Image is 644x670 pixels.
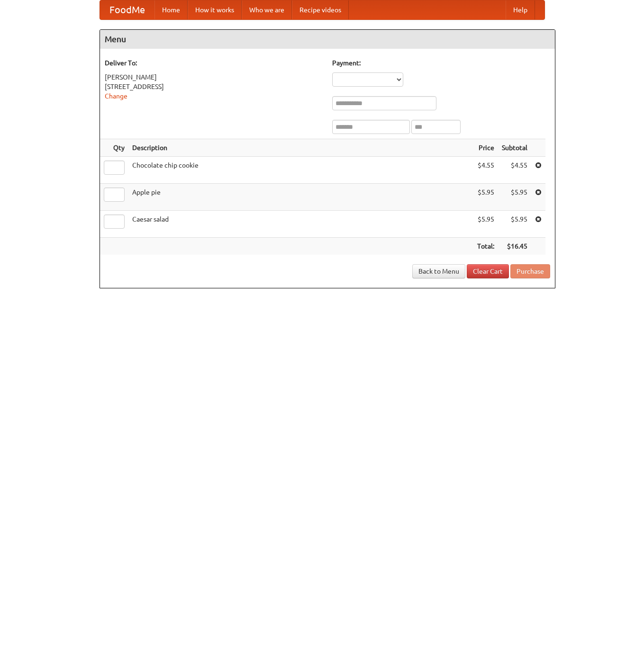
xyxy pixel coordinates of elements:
[105,72,323,82] div: [PERSON_NAME]
[128,139,473,157] th: Description
[473,184,498,211] td: $5.95
[506,0,535,19] a: Help
[498,139,531,157] th: Subtotal
[128,211,473,238] td: Caesar salad
[105,82,323,91] div: [STREET_ADDRESS]
[473,238,498,255] th: Total:
[498,238,531,255] th: $16.45
[473,211,498,238] td: $5.95
[128,184,473,211] td: Apple pie
[105,92,127,100] a: Change
[188,0,242,19] a: How it works
[498,157,531,184] td: $4.55
[510,264,550,278] button: Purchase
[100,30,555,49] h4: Menu
[467,264,509,278] a: Clear Cart
[498,184,531,211] td: $5.95
[473,139,498,157] th: Price
[242,0,292,19] a: Who we are
[128,157,473,184] td: Chocolate chip cookie
[154,0,188,19] a: Home
[100,0,154,19] a: FoodMe
[292,0,349,19] a: Recipe videos
[473,157,498,184] td: $4.55
[412,264,465,278] a: Back to Menu
[498,211,531,238] td: $5.95
[332,58,550,68] h5: Payment:
[100,139,128,157] th: Qty
[105,58,323,68] h5: Deliver To:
